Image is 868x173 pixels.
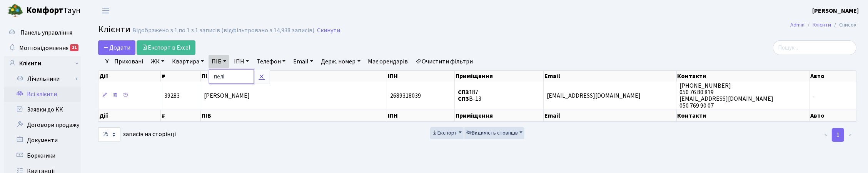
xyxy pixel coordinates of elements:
span: 39283 [164,91,180,100]
li: Список [831,21,856,29]
a: Документи [4,133,81,148]
span: [PERSON_NAME] [204,91,250,100]
button: Видимість стовпців [464,127,524,139]
a: Клієнти [813,21,831,29]
a: Боржники [4,148,81,163]
th: Приміщення [455,71,544,82]
th: Контакти [677,71,810,82]
div: 31 [70,44,78,51]
th: Email [544,110,676,121]
a: Додати [98,40,135,55]
th: Авто [810,71,856,82]
span: Таун [26,4,81,17]
th: ПІБ [201,110,387,121]
span: 2689318039 [390,91,421,100]
select: записів на сторінці [98,127,120,142]
b: Комфорт [26,4,63,17]
a: Держ. номер [318,55,363,68]
a: Всі клієнти [4,86,81,102]
a: 1 [832,128,844,142]
span: Клієнти [98,23,130,36]
th: ІПН [387,110,455,121]
a: ІПН [231,55,252,68]
b: СП3 [458,88,469,96]
a: Експорт в Excel [137,40,195,55]
th: Дії [98,110,161,121]
span: Мої повідомлення [19,44,68,52]
span: Експорт [432,129,457,137]
button: Переключити навігацію [96,4,115,17]
th: Дії [98,71,161,82]
img: logo.png [8,3,23,18]
th: ІПН [387,71,455,82]
span: - [813,91,815,100]
span: Панель управління [20,28,72,37]
span: Додати [103,43,130,52]
th: # [161,71,201,82]
a: ПІБ [209,55,229,68]
span: 187 В-13 [458,88,481,103]
a: Приховані [111,55,146,68]
a: Email [290,55,316,68]
label: записів на сторінці [98,127,176,142]
a: Скинути [317,27,340,34]
a: Admin [790,21,805,29]
b: СП3 [458,95,469,103]
button: Експорт [430,127,464,139]
a: Заявки до КК [4,102,81,117]
th: Email [544,71,676,82]
th: ПІБ [201,71,387,82]
a: Договори продажу [4,117,81,133]
a: Панель управління [4,25,81,40]
span: Видимість стовпців [466,129,518,137]
input: Пошук... [773,40,856,55]
th: Авто [810,110,856,121]
th: Приміщення [455,110,544,121]
a: Очистити фільтри [413,55,476,68]
a: Мої повідомлення31 [4,40,81,56]
a: Телефон [254,55,289,68]
nav: breadcrumb [779,17,868,33]
a: [PERSON_NAME] [812,6,859,15]
a: Лічильники [9,71,81,86]
th: Контакти [677,110,810,121]
span: [PHONE_NUMBER] 050 76 80 819 [EMAIL_ADDRESS][DOMAIN_NAME] 050 769 90 07 [679,82,773,110]
a: Квартира [169,55,207,68]
a: ЖК [148,55,167,68]
a: Має орендарів [365,55,411,68]
th: # [161,110,201,121]
a: Клієнти [4,56,81,71]
div: Відображено з 1 по 1 з 1 записів (відфільтровано з 14,938 записів). [132,27,315,34]
span: [EMAIL_ADDRESS][DOMAIN_NAME] [547,91,641,100]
